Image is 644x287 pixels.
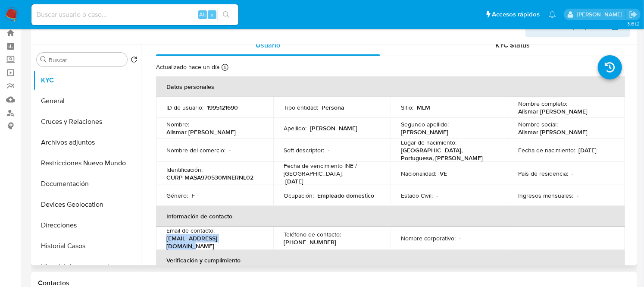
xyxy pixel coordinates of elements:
p: - [577,192,578,199]
p: Lugar de nacimiento : [401,139,456,146]
p: - [436,192,438,199]
button: Cruces y Relaciones [33,111,141,132]
button: Direcciones [33,215,141,236]
p: Identificación : [166,166,203,173]
p: F [191,192,195,199]
p: [GEOGRAPHIC_DATA], Portuguesa, [PERSON_NAME] [401,146,494,162]
span: Usuario [256,40,280,50]
p: Nombre social : [518,120,558,128]
p: [PERSON_NAME] [401,128,448,136]
span: 3.161.2 [627,20,640,27]
p: Ingresos mensuales : [518,192,573,199]
button: Restricciones Nuevo Mundo [33,153,141,173]
p: Apellido : [284,124,306,132]
p: Email de contacto : [166,227,215,234]
p: 1995121690 [207,104,238,111]
button: search-icon [217,9,235,21]
button: Historial Casos [33,236,141,256]
p: Sitio : [401,104,413,111]
span: s [211,10,213,19]
input: Buscar usuario o caso... [31,9,238,20]
p: Segundo apellido : [401,120,449,128]
p: Nombre corporativo : [401,234,456,242]
p: ID de usuario : [166,104,203,111]
p: - [572,170,573,177]
p: Actualizado hace un día [156,63,219,71]
span: Alt [199,10,206,19]
p: Fecha de vencimiento INE / [GEOGRAPHIC_DATA] : [284,162,380,177]
p: fernando.ftapiamartinez@mercadolibre.com.mx [577,10,625,19]
p: Nombre completo : [518,100,567,107]
h1: Información de Usuario [38,22,110,31]
p: Género : [166,192,188,199]
button: Devices Geolocation [33,194,141,215]
p: - [459,234,461,242]
button: Historial de conversaciones [33,256,141,277]
p: [PERSON_NAME] [310,124,357,132]
a: Notificaciones [549,11,556,18]
p: Persona [322,104,344,111]
button: General [33,91,141,111]
p: Empleado domestico [317,192,374,199]
button: Volver al orden por defecto [131,56,138,66]
p: MLM [417,104,430,111]
button: Buscar [40,56,47,63]
p: Teléfono de contacto : [284,230,341,238]
a: Salir [628,10,638,19]
th: Información de contacto [156,206,625,227]
p: Alismar [PERSON_NAME] [166,128,236,136]
p: - [229,146,231,154]
input: Buscar [49,56,124,64]
p: Nombre : [166,120,189,128]
span: KYC Status [495,40,530,50]
th: Verificación y cumplimiento [156,250,625,271]
p: Estado Civil : [401,192,433,199]
span: Accesos rápidos [492,10,540,19]
button: Archivos adjuntos [33,132,141,153]
p: [DATE] [285,177,303,185]
p: Nombre del comercio : [166,146,225,154]
p: CURP MASA970530MNERNL02 [166,173,253,181]
p: Nacionalidad : [401,170,436,177]
p: Alismar [PERSON_NAME] [518,128,588,136]
p: [DATE] [578,146,597,154]
button: KYC [33,70,141,91]
button: Documentación [33,173,141,194]
p: Tipo entidad : [284,104,318,111]
p: País de residencia : [518,170,568,177]
p: [EMAIL_ADDRESS][DOMAIN_NAME] [166,234,259,250]
p: Ocupación : [284,192,314,199]
th: Datos personales [156,76,625,97]
p: Fecha de nacimiento : [518,146,575,154]
p: - [328,146,329,154]
p: [PHONE_NUMBER] [284,238,336,246]
p: Alismar [PERSON_NAME] [518,107,588,115]
p: Soft descriptor : [284,146,324,154]
p: VE [440,170,447,177]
